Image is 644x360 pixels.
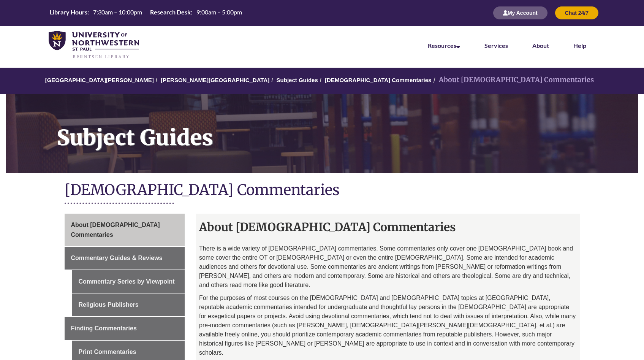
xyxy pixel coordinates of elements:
[65,214,185,246] a: About [DEMOGRAPHIC_DATA] Commentaries
[45,77,154,83] a: [GEOGRAPHIC_DATA][PERSON_NAME]
[484,42,508,49] a: Services
[493,10,547,16] a: My Account
[93,8,142,16] span: 7:30am – 10:00pm
[49,31,139,60] img: UNWSP Library Logo
[47,8,245,18] a: Hours Today
[199,244,577,290] p: There is a wide variety of [DEMOGRAPHIC_DATA] commentaries. Some commentaries only cover one [DEM...
[147,8,193,16] th: Research Desk:
[47,8,90,16] th: Library Hours:
[431,75,594,86] li: About [DEMOGRAPHIC_DATA] Commentaries
[47,8,245,17] table: Hours Today
[71,325,137,331] span: Finding Commentaries
[555,10,598,16] a: Chat 24/7
[48,94,638,163] h1: Subject Guides
[555,6,598,19] button: Chat 24/7
[71,255,163,261] span: Commentary Guides & Reviews
[65,247,185,270] a: Commentary Guides & Reviews
[196,217,580,236] h2: About [DEMOGRAPHIC_DATA] Commentaries
[65,317,185,340] a: Finding Commentaries
[6,94,638,173] a: Subject Guides
[72,293,185,316] a: Religious Publishers
[493,6,547,19] button: My Account
[573,42,586,49] a: Help
[71,222,160,238] span: About [DEMOGRAPHIC_DATA] Commentaries
[161,77,269,83] a: [PERSON_NAME][GEOGRAPHIC_DATA]
[199,293,577,357] p: For the purposes of most courses on the [DEMOGRAPHIC_DATA] and [DEMOGRAPHIC_DATA] topics at [GEOG...
[196,8,242,16] span: 9:00am – 5:00pm
[277,77,318,83] a: Subject Guides
[428,42,460,49] a: Resources
[72,270,185,293] a: Commentary Series by Viewpoint
[325,77,431,83] a: [DEMOGRAPHIC_DATA] Commentaries
[65,181,580,201] h1: [DEMOGRAPHIC_DATA] Commentaries
[532,42,549,49] a: About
